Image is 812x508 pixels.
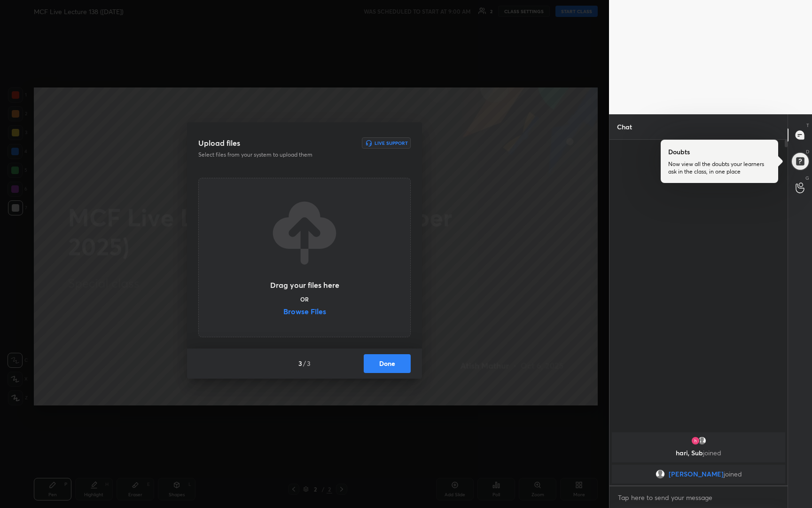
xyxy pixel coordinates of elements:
p: Chat [609,114,640,139]
span: joined [724,470,742,478]
span: joined [703,448,721,457]
h3: Drag your files here [270,281,339,289]
img: default.png [656,469,665,479]
h5: OR [300,296,309,302]
p: hari, Sub [617,449,780,457]
span: [PERSON_NAME] [669,470,724,478]
button: Done [364,354,411,373]
div: grid [609,430,788,485]
h3: Upload files [198,137,240,149]
h4: 3 [307,358,311,368]
img: thumbnail.jpg [691,436,700,445]
img: default.png [697,436,707,445]
p: G [805,175,809,182]
p: Select files from your system to upload them [198,151,351,159]
p: T [806,122,809,129]
p: D [806,148,809,155]
h6: Live Support [375,141,408,145]
h4: / [303,358,306,368]
h4: 3 [298,358,302,368]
